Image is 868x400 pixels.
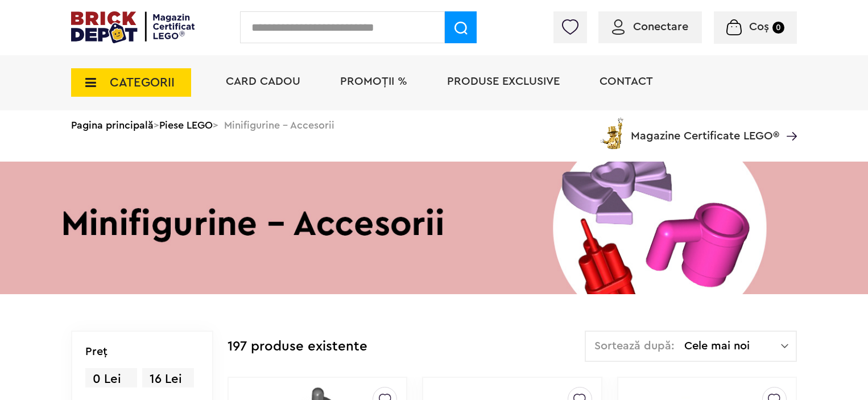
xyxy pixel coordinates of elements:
[749,21,769,32] span: Coș
[600,76,653,87] a: Contact
[85,368,137,390] span: 0 Lei
[85,346,108,357] p: Preţ
[612,21,688,32] a: Conectare
[340,76,407,87] a: PROMOȚII %
[226,76,300,87] a: Card Cadou
[631,116,779,142] span: Magazine Certificate LEGO®
[228,331,367,363] div: 197 produse existente
[684,340,781,352] span: Cele mai noi
[142,368,194,390] span: 16 Lei
[779,116,797,127] a: Magazine Certificate LEGO®
[594,340,675,352] span: Sortează după:
[447,76,560,87] a: Produse exclusive
[110,76,175,89] span: CATEGORII
[772,22,784,34] small: 0
[633,21,688,32] span: Conectare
